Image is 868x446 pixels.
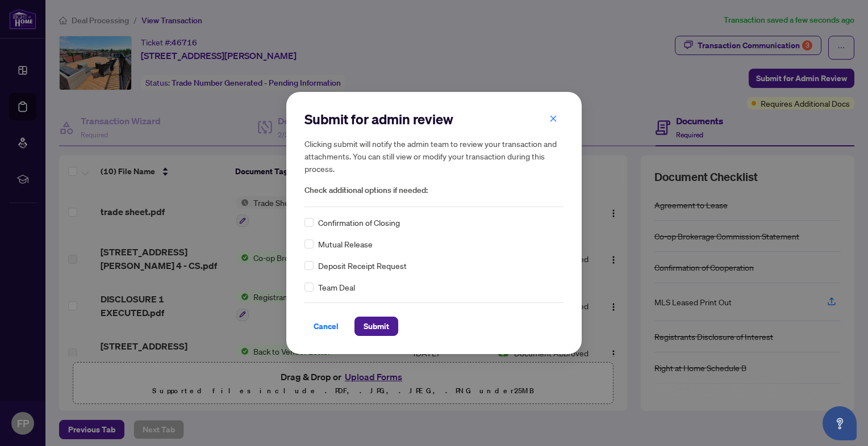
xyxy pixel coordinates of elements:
span: Mutual Release [318,238,373,250]
span: Team Deal [318,281,355,293]
span: Submit [364,317,389,335]
button: Submit [354,317,398,336]
span: Cancel [314,317,339,335]
span: Confirmation of Closing [318,216,400,229]
span: Deposit Receipt Request [318,259,407,272]
button: Open asap [823,406,857,440]
span: Check additional options if needed: [304,184,564,197]
span: close [549,115,557,123]
h5: Clicking submit will notify the admin team to review your transaction and attachments. You can st... [304,137,564,175]
button: Cancel [304,317,348,336]
h2: Submit for admin review [304,110,564,128]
